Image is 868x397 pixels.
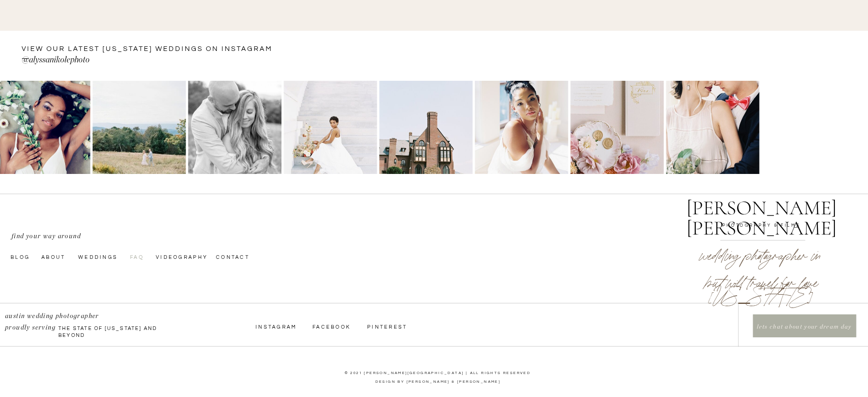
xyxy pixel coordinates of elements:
img: Skyline-Drive-Anniversary-photos-in-the-mountains-by-Virginia-Wedding-Photographer-Natalie-Jayne-... [188,81,281,174]
img: Dover-Hall-Richmond-Virginia-Wedding-Venue-colorful-summer-by-photographer-natalie-Jayne-photogra... [379,81,472,174]
a: About [41,253,73,260]
a: @alyssanikolephoto [22,54,229,68]
a: Design by [PERSON_NAME] & [PERSON_NAME] [364,379,512,388]
p: austin wedding photographer proudly serving [5,311,121,322]
img: Dover-Hall-Richmond-Virginia-Wedding-Venue-colorful-summer-by-photographer-natalie-Jayne-photogra... [475,81,568,174]
a: InstagraM [255,323,297,330]
img: richmond-capitol-bridal-session-Night-black-and-white-Natalie-Jayne-photographer-Photography-wedd... [284,81,377,174]
a: Contact [216,253,262,260]
a: Weddings [78,253,121,260]
p: the state of [US_STATE] and beyond [58,325,171,334]
p: © 2021 [PERSON_NAME][GEOGRAPHIC_DATA] | ALL RIGHTS RESERVED [306,370,569,376]
img: Skyline-Drive-Anniversary-photos-in-the-mountains-by-Virginia-Wedding-Photographer-Natalie-Jayne-... [92,81,186,174]
a: faq [130,253,145,260]
img: hern-Tropical-wedding-inspiration-fredericksburg-vintage-charleston-georgia-Tropical-wedding-insp... [666,81,759,174]
a: Facebook [312,323,353,330]
a: Blog [11,253,40,260]
h2: wedding photographer in [US_STATE] [658,236,862,294]
a: [PERSON_NAME] [PERSON_NAME] [681,198,842,223]
img: Dover-Hall-Richmond-Virginia-Wedding-Venue-colorful-summer-by-photographer-natalie-Jayne-photogra... [570,81,664,174]
p: find your way around [11,231,106,238]
p: but will travel for love [700,263,823,302]
a: videography [156,253,207,260]
a: lets chat about your dream day [754,323,855,333]
a: VIEW OUR LATEST [US_STATE] WEDDINGS ON instagram — [22,44,275,55]
a: Pinterest [367,323,410,330]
